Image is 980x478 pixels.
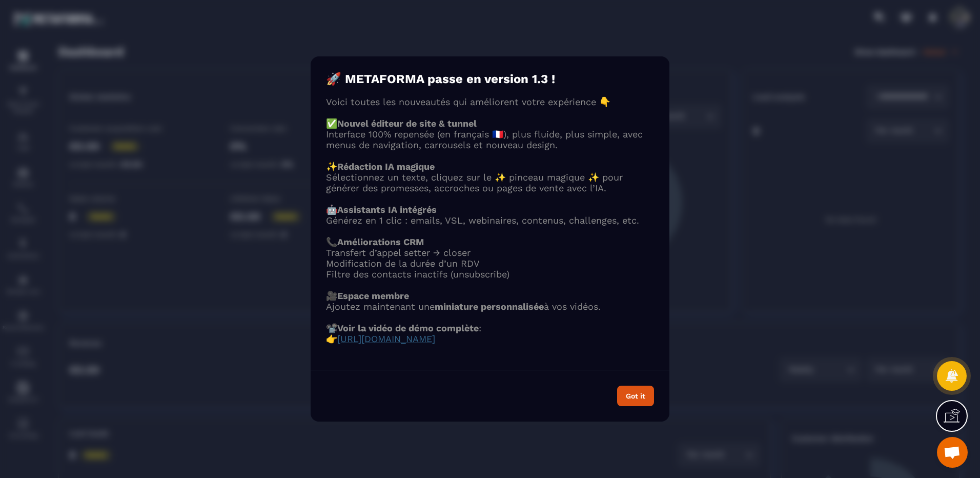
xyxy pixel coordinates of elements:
p: 👉 [326,333,654,344]
strong: Espace membre [337,290,409,301]
p: Sélectionnez un texte, cliquez sur le ✨ pinceau magique ✨ pour générer des promesses, accroches o... [326,172,654,193]
p: Ajoutez maintenant une à vos vidéos. [326,301,654,312]
strong: Rédaction IA magique [337,161,435,172]
p: 📽️ : [326,323,654,333]
p: Générez en 1 clic : emails, VSL, webinaires, contenus, challenges, etc. [326,215,654,226]
p: 🤖 [326,204,654,215]
p: 📞 [326,236,654,247]
p: 🎥 [326,290,654,301]
strong: Améliorations CRM [337,236,424,247]
h4: 🚀 METAFORMA passe en version 1.3 ! [326,72,654,86]
li: Filtre des contacts inactifs (unsubscribe) [326,269,654,280]
a: [URL][DOMAIN_NAME] [337,333,435,344]
strong: miniature personnalisée [435,301,544,312]
div: Ouvrir le chat [937,437,968,468]
li: Transfert d’appel setter → closer [326,247,654,258]
li: Modification de la durée d’un RDV [326,258,654,269]
p: Voici toutes les nouveautés qui améliorent votre expérience 👇 [326,96,654,107]
p: ✨ [326,161,654,172]
div: Got it [626,392,645,400]
button: Got it [617,386,654,406]
strong: Nouvel éditeur de site & tunnel [337,118,477,129]
strong: Assistants IA intégrés [337,204,437,215]
p: ✅ [326,118,654,129]
strong: Voir la vidéo de démo complète [337,323,479,333]
p: Interface 100% repensée (en français 🇫🇷), plus fluide, plus simple, avec menus de navigation, car... [326,129,654,150]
